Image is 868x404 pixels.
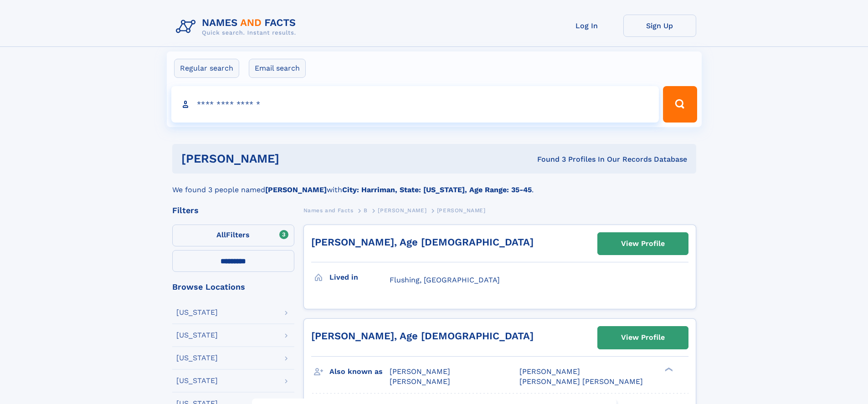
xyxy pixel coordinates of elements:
a: Names and Facts [303,205,354,216]
div: We found 3 people named with . [172,174,696,195]
a: View Profile [598,327,688,348]
div: Filters [172,206,294,215]
span: B [364,207,368,214]
b: City: Harriman, State: [US_STATE], Age Range: 35-45 [342,185,532,194]
div: View Profile [621,233,665,254]
div: ❯ [663,366,673,372]
span: [PERSON_NAME] [390,367,450,376]
span: [PERSON_NAME] [437,207,486,214]
button: Search Button [663,86,697,123]
div: View Profile [621,327,665,348]
span: [PERSON_NAME] [PERSON_NAME] [519,377,643,386]
div: [US_STATE] [176,332,218,339]
a: B [364,205,368,216]
span: [PERSON_NAME] [378,207,426,214]
div: [US_STATE] [176,354,218,362]
div: Browse Locations [172,283,294,291]
a: [PERSON_NAME], Age [DEMOGRAPHIC_DATA] [311,236,534,248]
span: [PERSON_NAME] [519,367,580,376]
input: search input [171,86,659,123]
b: [PERSON_NAME] [265,185,327,194]
div: [US_STATE] [176,377,218,384]
img: Logo Names and Facts [172,15,303,39]
div: [US_STATE] [176,309,218,316]
h3: Also known as [329,364,390,379]
a: View Profile [598,233,688,255]
h3: Lived in [329,270,390,285]
label: Email search [249,59,306,78]
span: All [216,230,226,239]
a: Log In [550,15,623,37]
label: Filters [172,225,294,246]
span: [PERSON_NAME] [390,377,450,386]
span: Flushing, [GEOGRAPHIC_DATA] [390,276,500,284]
a: Sign Up [623,15,696,37]
h1: [PERSON_NAME] [181,153,408,164]
label: Regular search [174,59,239,78]
div: Found 3 Profiles In Our Records Database [408,154,687,164]
a: [PERSON_NAME] [378,205,426,216]
a: [PERSON_NAME], Age [DEMOGRAPHIC_DATA] [311,330,534,342]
